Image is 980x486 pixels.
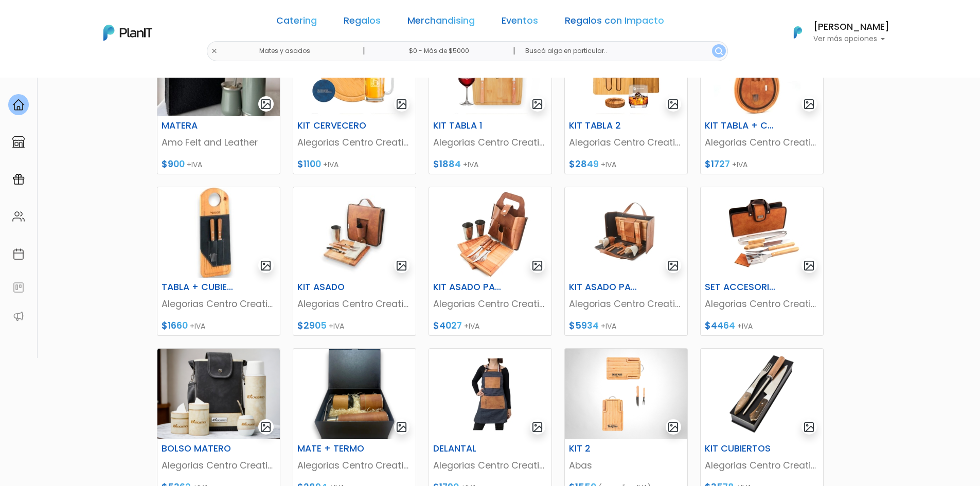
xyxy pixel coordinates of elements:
img: gallery-light [803,260,815,272]
img: campaigns-02234683943229c281be62815700db0a1741e53638e28bf9629b52c665b00959.svg [12,173,25,186]
img: gallery-light [260,98,272,110]
a: gallery-light KIT TABLA 1 Alegorias Centro Creativo $1884 +IVA [429,25,552,174]
h6: SET ACCESORIOS PARRILLA [699,282,783,293]
p: Alegorias Centro Creativo [297,136,412,149]
a: Merchandising [407,16,475,29]
span: +IVA [463,159,478,170]
img: thumb_image__copia___copia_-Photoroom__41_.jpg [157,187,280,278]
p: Alegorias Centro Creativo [705,297,819,311]
h6: KIT CERVECERO [291,120,376,131]
img: PlanIt Logo [787,21,809,44]
img: marketplace-4ceaa7011d94191e9ded77b95e3339b90024bf715f7c57f8cf31f2d8c509eaba.svg [12,136,25,148]
p: | [513,45,515,57]
a: Eventos [502,16,538,29]
h6: KIT ASADO PARA 2 [563,282,647,293]
a: Regalos [344,16,381,29]
img: gallery-light [531,98,543,110]
img: partners-52edf745621dab592f3b2c58e3bca9d71375a7ef29c3b500c9f145b62cc070d4.svg [12,310,25,322]
h6: KIT 2 [563,443,647,454]
span: $1727 [705,158,730,170]
img: gallery-light [803,421,815,433]
img: feedback-78b5a0c8f98aac82b08bfc38622c3050aee476f2c9584af64705fc4e61158814.svg [12,281,25,294]
span: +IVA [464,321,479,331]
img: thumb_image__copia___copia_-Photoroom__42_.jpg [293,187,416,278]
a: gallery-light KIT TABLA 2 Alegorias Centro Creativo $2849 +IVA [564,25,688,174]
p: Alegorias Centro Creativo [705,136,819,149]
p: Ver más opciones [813,35,889,43]
span: $4027 [433,319,462,332]
img: gallery-light [396,98,407,110]
a: gallery-light KIT ASADO PARA 2 Alegorias Centro Creativo $5934 +IVA [564,187,688,336]
span: +IVA [323,159,338,170]
img: thumb_Captura_de_pantalla_2022-10-19_144807.jpg [429,349,551,439]
img: close-6986928ebcb1d6c9903e3b54e860dbc4d054630f23adef3a32610726dff6a82b.svg [211,48,218,55]
h6: KIT ASADO PARA 2 [427,282,511,293]
img: thumb_Captura_de_pantalla_2023-08-31_132438-PhotoRoom.png [701,349,823,439]
h6: [PERSON_NAME] [813,23,889,32]
p: Alegorias Centro Creativo [433,459,547,472]
img: gallery-light [396,421,407,433]
div: ¿Necesitás ayuda? [53,10,148,30]
h6: BOLSO MATERO [155,443,240,454]
p: Amo Felt and Leather [162,136,276,149]
span: $4464 [705,319,735,332]
span: $1884 [433,158,461,170]
p: Alegorias Centro Creativo [433,297,547,311]
h6: KIT CUBIERTOS [699,443,783,454]
p: Alegorias Centro Creativo [705,459,819,472]
img: gallery-light [260,421,272,433]
p: | [363,45,365,57]
p: Alegorias Centro Creativo [569,297,683,311]
h6: DELANTAL [427,443,511,454]
a: gallery-light MATERA Amo Felt and Leather $900 +IVA [157,25,280,174]
p: Alegorias Centro Creativo [297,459,412,472]
h6: KIT ASADO [291,282,376,293]
img: calendar-87d922413cdce8b2cf7b7f5f62616a5cf9e4887200fb71536465627b3292af00.svg [12,248,25,260]
span: $2905 [297,319,327,332]
img: gallery-light [396,260,407,272]
img: search_button-432b6d5273f82d61273b3651a40e1bd1b912527efae98b1b7a1b2c0702e16a8d.svg [715,47,723,55]
p: Alegorias Centro Creativo [433,136,547,149]
h6: MATE + TERMO [291,443,376,454]
a: gallery-light KIT ASADO Alegorias Centro Creativo $2905 +IVA [293,187,416,336]
h6: KIT TABLA 1 [427,120,511,131]
span: $1100 [297,158,321,170]
p: Alegorias Centro Creativo [569,136,683,149]
a: gallery-light KIT TABLA + CUBIERTOS Alegorias Centro Creativo $1727 +IVA [700,25,824,174]
input: Buscá algo en particular.. [517,41,727,61]
img: people-662611757002400ad9ed0e3c099ab2801c6687ba6c219adb57efc949bc21e19d.svg [12,210,25,223]
img: gallery-light [531,260,543,272]
a: Regalos con Impacto [565,16,664,29]
span: +IVA [187,159,202,170]
span: $1660 [162,319,188,332]
span: +IVA [329,321,344,331]
img: gallery-light [667,421,679,433]
a: gallery-light KIT CERVECERO Alegorias Centro Creativo $1100 +IVA [293,25,416,174]
span: +IVA [601,321,616,331]
img: home-e721727adea9d79c4d83392d1f703f7f8bce08238fde08b1acbfd93340b81755.svg [12,99,25,111]
img: PlanIt Logo [103,25,152,41]
h6: KIT TABLA 2 [563,120,647,131]
span: +IVA [601,159,616,170]
img: thumb_2000___2000-Photoroom__50_.png [293,349,416,439]
img: thumb_Captura_de_pantalla_2023-08-30_155400-PhotoRoom__1_.png [157,349,280,439]
h6: TABLA + CUBIERTOS [155,282,240,293]
h6: MATERA [155,120,240,131]
img: thumb_Captura_de_pantalla_2022-10-19_112057.jpg [565,187,687,278]
span: $5934 [569,319,599,332]
img: gallery-light [260,260,272,272]
a: gallery-light KIT ASADO PARA 2 Alegorias Centro Creativo $4027 +IVA [429,187,552,336]
img: gallery-light [667,260,679,272]
span: $2849 [569,158,599,170]
span: +IVA [732,159,747,170]
button: PlanIt Logo [PERSON_NAME] Ver más opciones [780,19,889,46]
h6: KIT TABLA + CUBIERTOS [699,120,783,131]
img: thumb_Captura_de_pantalla_2022-10-19_115400.jpg [701,187,823,278]
img: thumb_Captura_de_pantalla_2022-10-19_102702.jpg [429,187,551,278]
img: gallery-light [803,98,815,110]
a: gallery-light TABLA + CUBIERTOS Alegorias Centro Creativo $1660 +IVA [157,187,280,336]
span: +IVA [190,321,205,331]
img: thumb_WhatsApp_Image_2023-06-30_at_16.24.56-PhotoRoom.png [565,349,687,439]
p: Abas [569,459,683,472]
img: gallery-light [531,421,543,433]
